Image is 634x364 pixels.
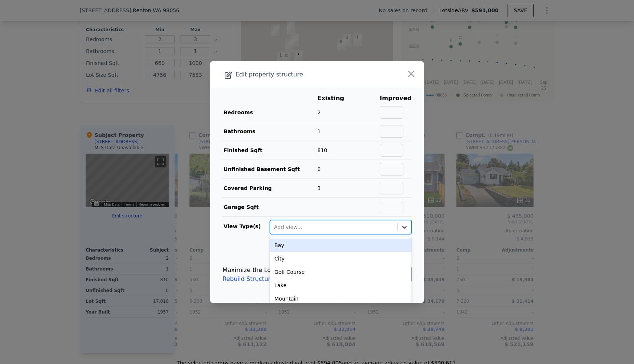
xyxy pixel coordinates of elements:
span: 2 [317,109,321,115]
th: Existing [317,94,356,103]
td: Garage Sqft [222,198,317,217]
td: Covered Parking [222,179,317,198]
span: 0 [317,166,321,172]
a: Rebuild Structure [222,275,274,283]
td: Bedrooms [222,103,317,122]
div: Lake [270,279,412,292]
span: 1 [317,128,321,134]
td: View Type(s) [222,217,270,235]
th: Improved [379,94,412,103]
div: City [270,252,412,265]
div: Edit property structure [210,69,381,80]
td: Finished Sqft [222,141,317,160]
td: Bathrooms [222,122,317,141]
span: 810 [317,147,327,153]
div: Mountain [270,292,412,305]
td: Unfinished Basement Sqft [222,160,317,179]
div: Maximize the Lot [222,266,274,275]
div: Bay [270,239,412,252]
span: 3 [317,185,321,191]
div: Golf Course [270,265,412,279]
